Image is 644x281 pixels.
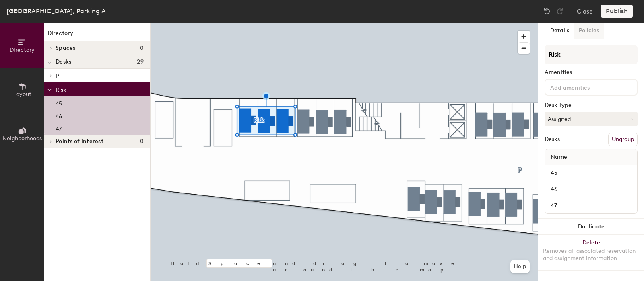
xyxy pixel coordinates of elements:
p: 45 [56,98,62,107]
button: Details [545,23,574,39]
span: Spaces [56,45,76,51]
button: Policies [574,23,604,39]
input: Unnamed desk [547,184,636,195]
div: Desks [545,136,560,143]
p: 47 [56,123,62,133]
input: Add amenities [549,82,621,92]
button: Close [577,5,593,18]
span: 0 [140,138,144,145]
span: Desks [56,59,71,65]
button: Assigned [545,112,638,126]
h1: Directory [44,29,150,41]
input: Unnamed desk [547,168,636,179]
p: 46 [56,111,62,120]
span: P [56,73,59,80]
button: Ungroup [608,133,638,146]
div: Removes all associated reservation and assignment information [543,248,639,262]
div: Desk Type [545,102,638,109]
img: Undo [543,7,551,15]
span: 0 [140,45,144,51]
span: Layout [13,91,31,98]
button: DeleteRemoves all associated reservation and assignment information [538,235,644,270]
img: Redo [556,7,564,15]
input: Unnamed desk [547,200,636,211]
button: Help [510,260,530,273]
button: Duplicate [538,219,644,235]
span: Neighborhoods [2,135,42,142]
span: 29 [137,59,144,65]
span: Directory [10,47,35,53]
span: Name [547,150,571,164]
span: Risk [56,86,66,93]
div: Amenities [545,69,638,76]
div: [GEOGRAPHIC_DATA], Parking A [6,6,106,16]
span: Points of interest [56,138,103,145]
